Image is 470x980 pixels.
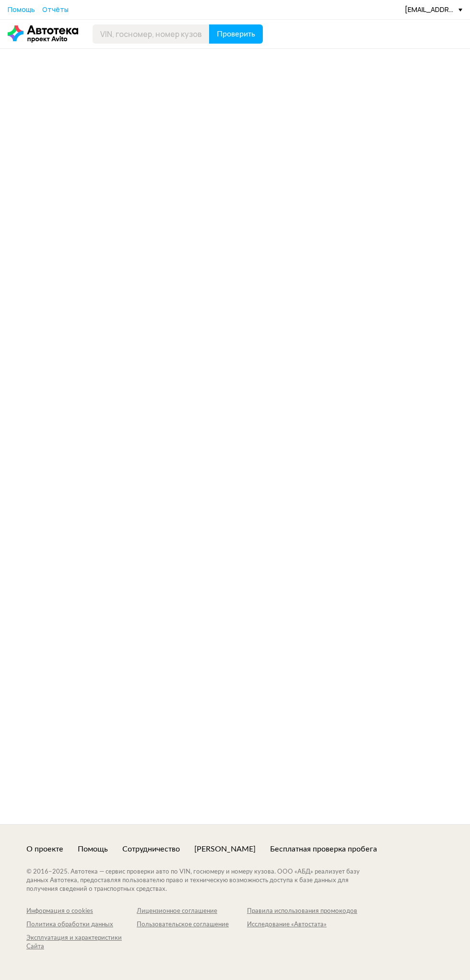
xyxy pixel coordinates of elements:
a: Сотрудничество [122,844,180,854]
a: [PERSON_NAME] [194,844,256,854]
div: © 2016– 2025 . Автотека — сервис проверки авто по VIN, госномеру и номеру кузова. ООО «АБД» реали... [26,868,379,894]
a: О проекте [26,844,63,854]
div: [EMAIL_ADDRESS][DOMAIN_NAME] [405,5,462,14]
span: Помощь [8,5,35,14]
button: Проверить [209,24,263,44]
a: Помощь [8,5,35,14]
a: Отчёты [42,5,69,14]
a: Информация о cookies [26,907,137,916]
a: Политика обработки данных [26,921,137,929]
span: Отчёты [42,5,69,14]
a: Правила использования промокодов [247,907,357,916]
span: Проверить [217,30,255,38]
a: Бесплатная проверка пробега [270,844,377,854]
a: Исследование «Автостата» [247,921,357,929]
a: Помощь [78,844,108,854]
a: Эксплуатация и характеристики Сайта [26,934,137,951]
input: VIN, госномер, номер кузова [93,24,210,44]
a: Лицензионное соглашение [137,907,247,916]
a: Пользовательское соглашение [137,921,247,929]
